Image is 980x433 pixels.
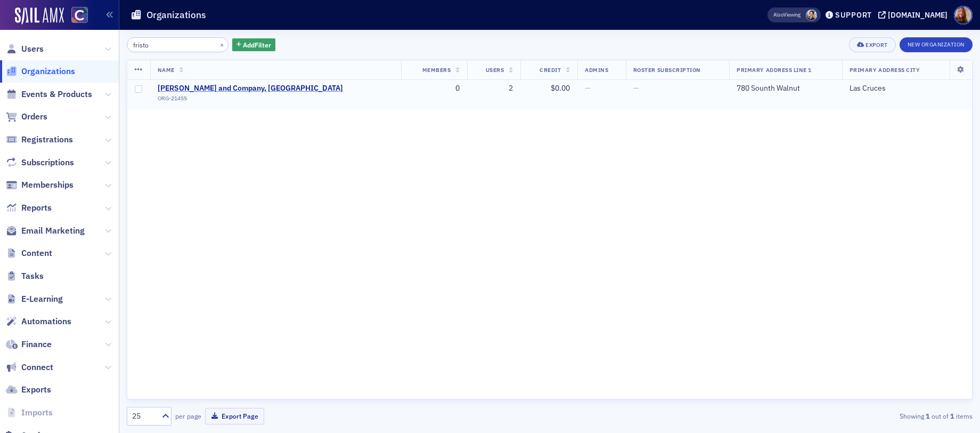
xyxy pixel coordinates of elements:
[633,66,701,74] span: Roster Subscription
[924,411,932,421] strong: 1
[21,66,75,77] span: Organizations
[6,225,85,237] a: Email Marketing
[158,84,343,93] a: [PERSON_NAME] and Company, [GEOGRAPHIC_DATA]
[21,43,44,55] span: Users
[21,134,73,146] span: Registrations
[737,84,835,93] div: 780 Sounth Walnut
[21,316,71,327] span: Automations
[21,293,63,305] span: E-Learning
[6,66,75,77] a: Organizations
[21,384,51,396] span: Exports
[158,95,343,106] div: ORG-21455
[850,84,965,93] div: Las Cruces
[71,7,88,23] img: SailAMX
[773,11,801,19] span: Viewing
[21,247,52,259] span: Content
[205,408,264,424] button: Export Page
[737,66,812,74] span: Primary Address Line 1
[850,66,920,74] span: Primary Address City
[6,157,74,169] a: Subscriptions
[132,411,156,422] div: 25
[6,111,47,123] a: Orders
[21,225,85,237] span: Email Marketing
[6,89,92,100] a: Events & Products
[21,179,73,191] span: Memberships
[585,83,591,93] span: —
[6,339,52,350] a: Finance
[540,66,561,74] span: Credit
[6,43,44,55] a: Users
[64,7,88,25] a: View Homepage
[849,37,895,52] button: Export
[900,37,973,52] button: New Organization
[175,411,201,421] label: per page
[146,9,206,21] h1: Organizations
[21,407,53,419] span: Imports
[21,202,52,214] span: Reports
[21,339,52,350] span: Finance
[21,157,74,169] span: Subscriptions
[422,66,451,74] span: Members
[6,362,53,373] a: Connect
[21,270,44,282] span: Tasks
[486,66,504,74] span: Users
[6,179,73,191] a: Memberships
[158,66,175,74] span: Name
[698,411,973,421] div: Showing out of items
[6,134,73,146] a: Registrations
[773,11,783,18] div: Also
[878,11,951,19] button: [DOMAIN_NAME]
[6,293,63,305] a: E-Learning
[158,84,343,93] span: Fristoe and Company, PA
[835,10,872,20] div: Support
[865,42,887,48] div: Export
[633,83,639,93] span: —
[6,270,44,282] a: Tasks
[6,384,51,396] a: Exports
[21,362,53,373] span: Connect
[243,40,271,50] span: Add Filter
[900,39,973,49] a: New Organization
[21,111,47,123] span: Orders
[475,84,513,93] div: 2
[6,247,52,259] a: Content
[6,407,53,419] a: Imports
[232,38,276,52] button: AddFilter
[409,84,460,93] div: 0
[949,411,956,421] strong: 1
[585,66,608,74] span: Admins
[21,89,92,100] span: Events & Products
[6,316,71,327] a: Automations
[15,7,64,25] img: SailAMX
[6,202,52,214] a: Reports
[551,83,570,93] span: $0.00
[954,6,973,25] span: Profile
[888,10,948,20] div: [DOMAIN_NAME]
[806,10,817,21] span: Pamela Galey-Coleman
[217,39,227,49] button: ×
[127,37,228,52] input: Search…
